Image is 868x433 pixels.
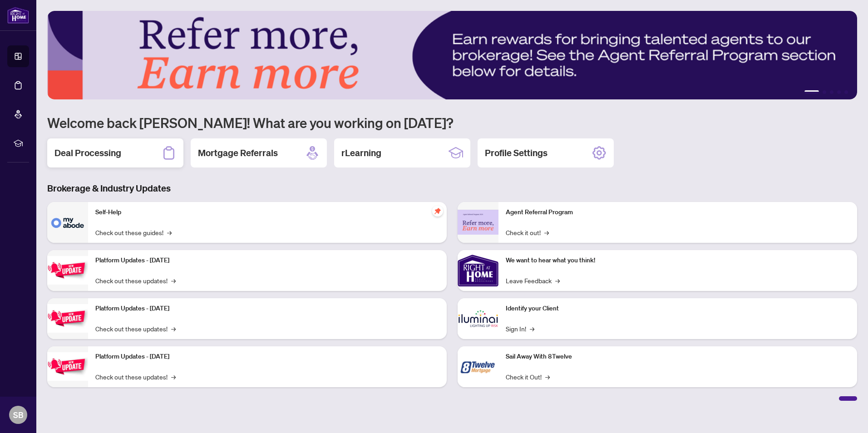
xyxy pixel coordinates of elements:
[555,276,560,285] span: →
[506,304,850,314] p: Identify your Client
[47,256,88,285] img: Platform Updates - July 21, 2025
[432,206,443,216] span: pushpin
[171,372,176,382] span: →
[95,256,439,266] p: Platform Updates - [DATE]
[47,11,857,99] img: Slide 0
[198,147,278,159] h2: Mortgage Referrals
[506,324,534,334] a: Sign In!→
[458,346,498,387] img: Sail Away With 8Twelve
[545,372,550,382] span: →
[506,276,560,285] a: Leave Feedback→
[458,298,498,339] img: Identify your Client
[830,90,833,94] button: 3
[823,90,826,94] button: 2
[506,227,549,237] a: Check it out!→
[95,276,176,285] a: Check out these updates!→
[171,324,176,334] span: →
[485,147,547,159] h2: Profile Settings
[95,324,176,334] a: Check out these updates!→
[47,304,88,333] img: Platform Updates - July 8, 2025
[544,227,549,237] span: →
[47,202,88,243] img: Self-Help
[506,207,850,217] p: Agent Referral Program
[95,372,176,382] a: Check out these updates!→
[171,276,176,285] span: →
[844,90,848,94] button: 5
[506,352,850,362] p: Sail Away With 8Twelve
[804,90,819,94] button: 1
[47,114,857,131] h1: Welcome back [PERSON_NAME]! What are you working on [DATE]?
[95,352,439,362] p: Platform Updates - [DATE]
[167,227,172,237] span: →
[458,210,498,235] img: Agent Referral Program
[506,372,550,382] a: Check it Out!→
[13,408,24,421] span: SB
[95,304,439,314] p: Platform Updates - [DATE]
[95,207,439,217] p: Self-Help
[54,147,121,159] h2: Deal Processing
[47,352,88,381] img: Platform Updates - June 23, 2025
[7,7,29,24] img: logo
[837,90,841,94] button: 4
[506,256,850,266] p: We want to hear what you think!
[95,227,172,237] a: Check out these guides!→
[341,147,381,159] h2: rLearning
[458,250,498,291] img: We want to hear what you think!
[47,182,857,195] h3: Brokerage & Industry Updates
[530,324,534,334] span: →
